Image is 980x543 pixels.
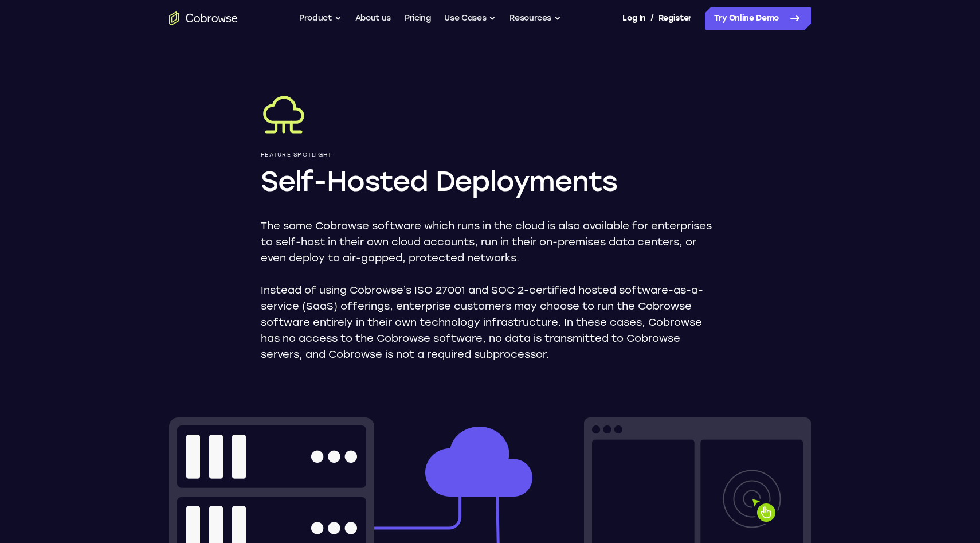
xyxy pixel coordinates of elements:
a: Register [658,7,692,30]
img: Self-Hosted Deployments [261,92,307,138]
a: About us [355,7,391,30]
p: Instead of using Cobrowse’s ISO 27001 and SOC 2-certified hosted software-as-a-service (SaaS) off... [261,282,719,362]
button: Product [299,7,342,30]
h1: Self-Hosted Deployments [261,163,719,200]
p: The same Cobrowse software which runs in the cloud is also available for enterprises to self-host... [261,218,719,266]
a: Go to the home page [169,11,238,25]
button: Use Cases [444,7,496,30]
a: Try Online Demo [705,7,811,30]
button: Resources [509,7,561,30]
a: Log In [622,7,645,30]
span: / [650,11,654,25]
a: Pricing [405,7,431,30]
p: Feature Spotlight [261,151,719,158]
